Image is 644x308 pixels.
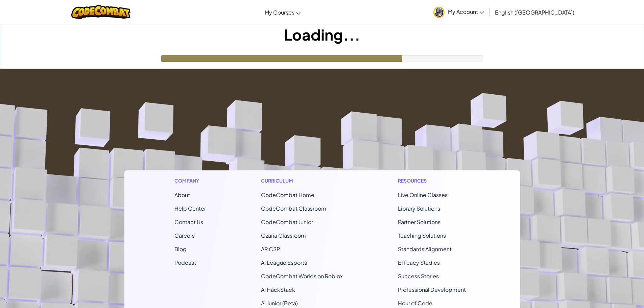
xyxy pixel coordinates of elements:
[261,232,306,239] a: Ozaria Classroom
[174,259,196,266] a: Podcast
[433,7,445,18] img: avatar
[430,1,487,23] a: My Account
[174,218,203,226] span: Contact Us
[174,205,206,212] a: Help Center
[398,177,470,184] h1: Resources
[398,191,448,198] a: Live Online Classes
[261,300,298,307] a: AI Junior (Beta)
[174,177,206,184] h1: Company
[398,232,446,239] a: Teaching Solutions
[174,191,190,198] a: About
[71,5,130,19] img: CodeCombat logo
[261,273,343,280] a: CodeCombat Worlds on Roblox
[448,8,484,15] span: My Account
[492,3,578,21] a: English ([GEOGRAPHIC_DATA])
[174,245,187,253] a: Blog
[398,218,440,226] a: Partner Solutions
[398,259,440,266] a: Efficacy Studies
[398,300,432,307] a: Hour of Code
[495,9,574,16] span: English ([GEOGRAPHIC_DATA])
[398,286,466,293] a: Professional Development
[261,286,295,293] a: AI HackStack
[398,245,452,253] a: Standards Alignment
[0,24,644,45] h1: Loading...
[398,273,439,280] a: Success Stories
[261,245,280,253] a: AP CSP
[261,3,304,21] a: My Courses
[261,177,343,184] h1: Curriculum
[398,205,440,212] a: Library Solutions
[265,9,294,16] span: My Courses
[261,191,314,198] span: CodeCombat Home
[174,232,195,239] a: Careers
[261,205,326,212] a: CodeCombat Classroom
[261,218,313,226] a: CodeCombat Junior
[261,259,307,266] a: AI League Esports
